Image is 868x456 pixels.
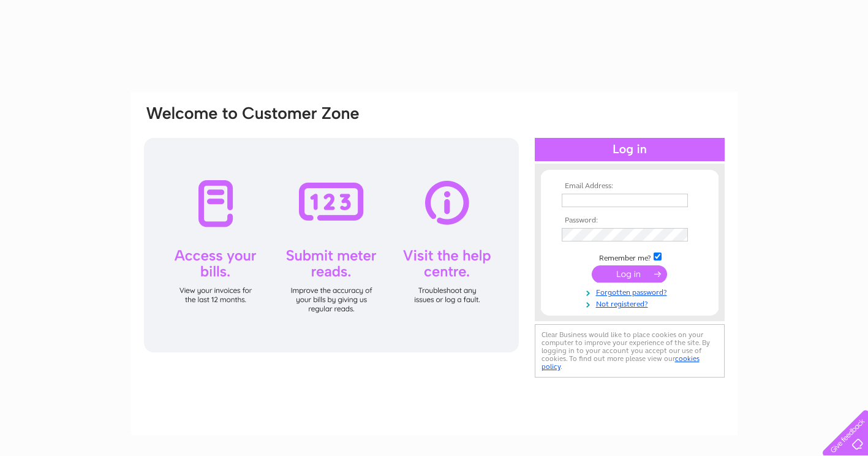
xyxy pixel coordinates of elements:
[559,182,701,191] th: Email Address:
[562,297,701,309] a: Not registered?
[559,216,701,225] th: Password:
[562,286,701,297] a: Forgotten password?
[592,265,667,283] input: Submit
[535,324,725,378] div: Clear Business would like to place cookies on your computer to improve your experience of the sit...
[542,354,700,371] a: cookies policy
[559,251,701,263] td: Remember me?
